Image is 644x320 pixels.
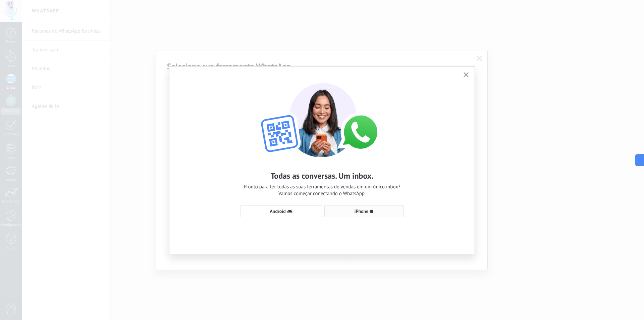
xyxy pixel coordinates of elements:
[271,171,374,181] h2: Todas as conversas. Um inbox.
[270,209,285,214] span: Android
[355,209,369,214] span: iPhone
[240,205,322,217] button: Android
[248,77,396,157] img: wa-lite-select-device.png
[324,205,404,217] button: iPhone
[244,184,400,197] span: Pronto para ter todas as suas ferramentas de vendas em um único inbox? Vamos começar conectando o...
